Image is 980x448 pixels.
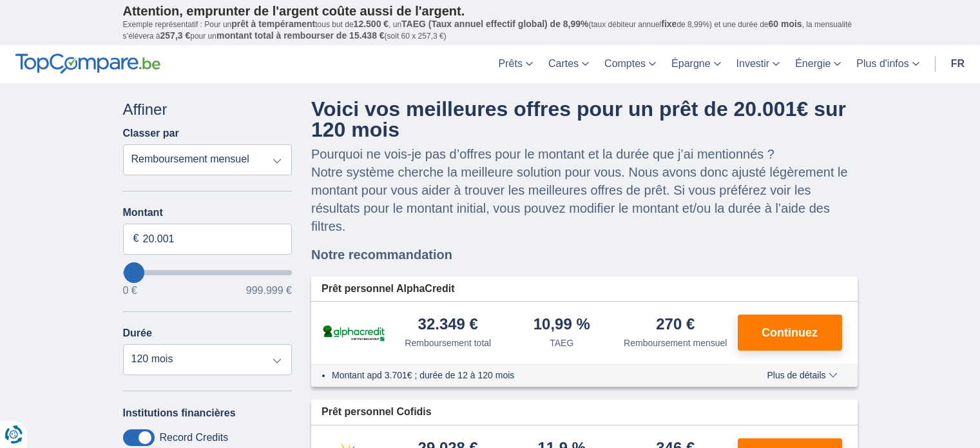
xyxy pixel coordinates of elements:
span: Prêt personnel Cofidis [322,405,432,420]
span: fixe [661,19,677,29]
h4: Voici vos meilleures offres pour un prêt de 20.001€ sur 120 mois [311,99,858,140]
span: TAEG (Taux annuel effectif global) de 8,99% [401,19,588,29]
a: Cartes [541,45,597,83]
span: montant total à rembourser de 15.438 € [216,30,385,41]
button: Continuez [738,315,842,351]
span: 0 € [123,286,137,296]
label: Montant [123,207,293,219]
span: 999.999 € [246,286,292,296]
span: Continuez [762,327,818,338]
label: Record Credits [160,432,229,443]
a: Plus d'infos [849,45,927,83]
input: wantToBorrow [123,270,293,275]
img: TopCompare [15,54,160,74]
span: Prêt personnel AlphaCredit [322,282,455,297]
span: 12.500 € [354,19,389,29]
div: Remboursement total [405,336,491,349]
div: Remboursement mensuel [624,336,727,349]
label: Institutions financières [123,407,236,419]
li: Montant apd 3.701€ ; durée de 12 à 120 mois [332,369,729,382]
span: prêt à tempérament [231,19,315,29]
span: € [133,231,139,246]
label: Durée [123,327,152,339]
button: Plus de détails [757,370,847,380]
div: TAEG [550,336,573,349]
span: Plus de détails [767,371,837,380]
a: Énergie [787,45,849,83]
p: Pourquoi ne vois-je pas d’offres pour le montant et la durée que j’ai mentionnés ? Notre système ... [311,145,858,235]
div: 32.349 € [418,317,478,334]
div: Affiner [123,99,293,121]
a: fr [943,45,972,83]
a: Comptes [597,45,664,83]
span: 60 mois [769,19,802,29]
a: Investir [729,45,788,83]
span: 257,3 € [160,30,191,41]
label: Classer par [123,128,179,139]
p: Exemple représentatif : Pour un tous but de , un (taux débiteur annuel de 8,99%) et une durée de ... [123,19,858,42]
div: 10,99 % [533,317,590,334]
img: pret personnel AlphaCredit [322,323,386,343]
div: 270 € [656,317,695,334]
a: Prêts [491,45,541,83]
a: Épargne [664,45,729,83]
p: Attention, emprunter de l'argent coûte aussi de l'argent. [123,3,858,19]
